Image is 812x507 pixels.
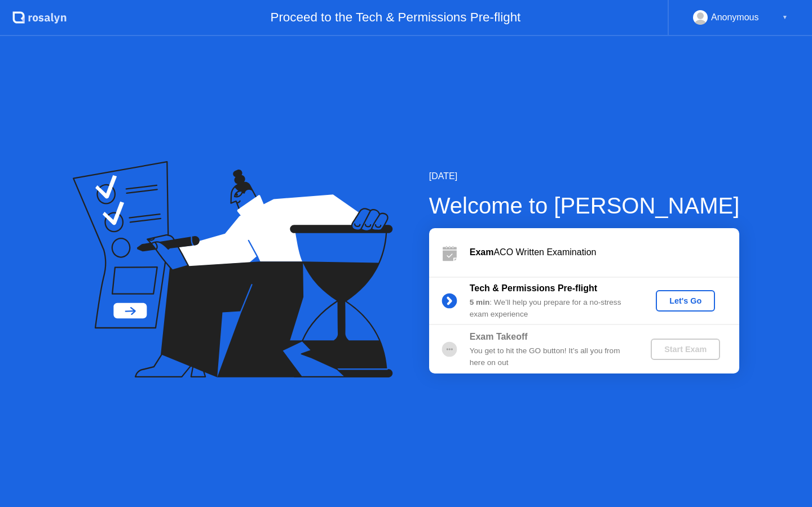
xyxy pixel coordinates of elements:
div: Start Exam [655,345,716,354]
b: Exam [470,247,494,257]
div: Let's Go [660,296,710,305]
button: Start Exam [651,339,720,360]
b: Tech & Permissions Pre-flight [470,283,597,293]
div: : We’ll help you prepare for a no-stress exam experience [470,297,632,320]
div: [DATE] [429,170,740,183]
b: Exam Takeoff [470,332,528,341]
div: You get to hit the GO button! It’s all you from here on out [470,345,632,368]
button: Let's Go [656,290,715,312]
div: ACO Written Examination [470,246,739,259]
div: ▼ [782,10,788,25]
div: Anonymous [711,10,759,25]
b: 5 min [470,298,490,306]
div: Welcome to [PERSON_NAME] [429,189,740,223]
